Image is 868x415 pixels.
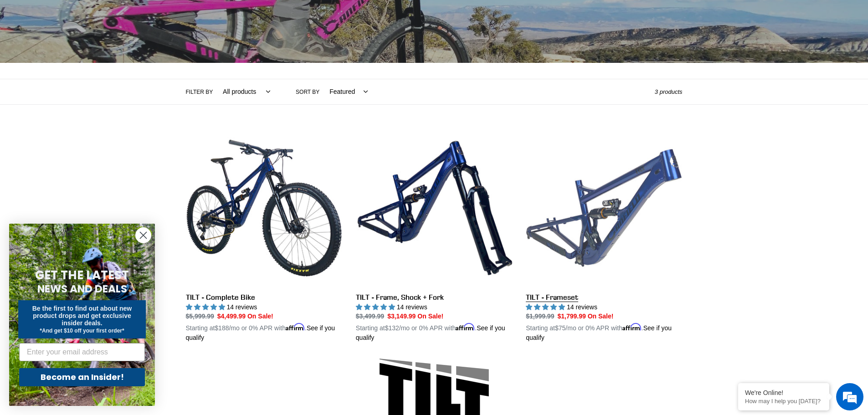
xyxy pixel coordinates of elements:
span: Be the first to find out about new product drops and get exclusive insider deals. [32,305,132,327]
span: NEWS AND DEALS [37,282,127,296]
div: We're Online! [745,389,822,396]
button: Become an Insider! [19,368,145,386]
span: *And get $10 off your first order* [40,328,124,334]
input: Enter your email address [19,343,145,361]
label: Filter by [186,88,213,96]
p: How may I help you today? [745,398,822,405]
span: 3 products [655,88,683,95]
button: Close dialog [135,227,151,243]
label: Sort by [296,88,319,96]
span: GET THE LATEST [35,267,129,283]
